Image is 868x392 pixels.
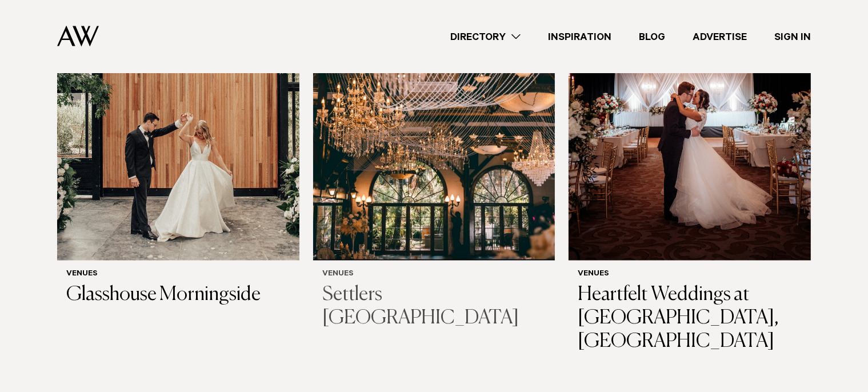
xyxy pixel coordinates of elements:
h3: Glasshouse Morningside [66,283,290,307]
h6: Venues [322,270,546,279]
h6: Venues [578,270,802,279]
a: Inspiration [534,29,625,45]
a: Blog [625,29,679,45]
img: Auckland Weddings Logo [57,26,99,47]
a: Sign In [761,29,825,45]
h3: Settlers [GEOGRAPHIC_DATA] [322,283,546,330]
h6: Venues [66,270,290,279]
a: Advertise [679,29,761,45]
a: Directory [437,29,534,45]
h3: Heartfelt Weddings at [GEOGRAPHIC_DATA], [GEOGRAPHIC_DATA] [578,283,802,353]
